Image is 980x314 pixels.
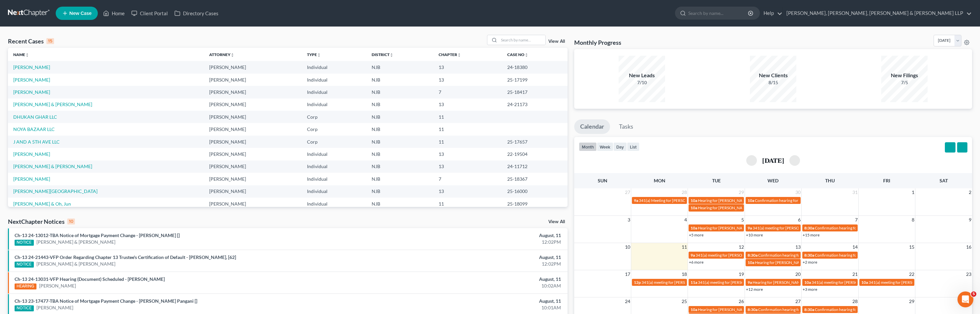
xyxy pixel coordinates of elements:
[366,111,433,123] td: NJB
[691,280,697,285] span: 11a
[302,111,366,123] td: Corp
[681,188,688,196] span: 28
[753,280,839,285] span: Hearing for [PERSON_NAME] & [PERSON_NAME]
[681,243,688,251] span: 11
[698,307,750,312] span: Hearing for [PERSON_NAME]
[691,225,697,230] span: 10a
[307,52,321,57] a: Typeunfold_more
[804,307,814,312] span: 8:30a
[433,136,502,148] td: 11
[8,218,75,225] div: NextChapter Notices
[204,173,302,185] td: [PERSON_NAME]
[13,89,50,95] a: [PERSON_NAME]
[502,148,568,160] td: 22-19504
[433,148,502,160] td: 13
[15,232,180,238] a: Ch-13 24-13012-TBA Notice of Mortgage Payment Change - [PERSON_NAME] []
[815,253,925,258] span: Confirmation hearing for [PERSON_NAME] & [PERSON_NAME]
[795,243,801,251] span: 13
[502,185,568,198] td: 25-16000
[39,283,76,289] a: [PERSON_NAME]
[597,142,613,151] button: week
[366,61,433,73] td: NJB
[302,198,366,210] td: Individual
[908,243,915,251] span: 15
[624,270,631,278] span: 17
[881,72,928,79] div: New Filings
[971,291,976,297] span: 5
[654,178,665,183] span: Mon
[815,225,890,230] span: Confirmation hearing for [PERSON_NAME]
[204,185,302,198] td: [PERSON_NAME]
[750,79,796,86] div: 8/15
[748,307,758,312] span: 8:30a
[698,280,762,285] span: 341(a) meeting for [PERSON_NAME]
[689,260,704,265] a: +6 more
[15,276,165,282] a: Ch-13 24-13031-VFP Hearing (Document) Scheduled - [PERSON_NAME]
[795,297,801,305] span: 27
[681,297,688,305] span: 25
[46,38,54,44] div: 15
[748,198,754,203] span: 10a
[433,61,502,73] td: 13
[613,119,639,134] a: Tasks
[507,52,528,57] a: Case Nounfold_more
[825,178,835,183] span: Thu
[738,188,745,196] span: 29
[753,225,852,230] span: 341(a) meeting for [PERSON_NAME] & [PERSON_NAME]
[302,160,366,173] td: Individual
[13,139,60,145] a: J AND A 5TH AVE LLC
[230,53,234,57] i: unfold_more
[204,98,302,111] td: [PERSON_NAME]
[689,232,704,237] a: +5 more
[302,173,366,185] td: Individual
[968,188,972,196] span: 2
[502,86,568,98] td: 25-18417
[36,239,115,245] a: [PERSON_NAME] & [PERSON_NAME]
[691,253,695,258] span: 9a
[634,280,641,285] span: 12p
[795,188,801,196] span: 30
[100,7,128,19] a: Home
[854,216,858,224] span: 7
[812,280,876,285] span: 341(a) meeting for [PERSON_NAME]
[302,148,366,160] td: Individual
[861,280,868,285] span: 10a
[366,185,433,198] td: NJB
[302,98,366,111] td: Individual
[502,61,568,73] td: 24-18380
[204,198,302,210] td: [PERSON_NAME]
[383,304,561,311] div: 10:01AM
[762,157,784,164] h2: [DATE]
[696,253,760,258] span: 341(a) meeting for [PERSON_NAME]
[36,304,73,311] a: [PERSON_NAME]
[433,98,502,111] td: 13
[598,178,607,183] span: Sun
[383,298,561,304] div: August, 11
[691,198,697,203] span: 10a
[433,123,502,135] td: 11
[869,280,933,285] span: 341(a) meeting for [PERSON_NAME]
[502,173,568,185] td: 25-18367
[383,239,561,245] div: 12:02PM
[13,64,50,70] a: [PERSON_NAME]
[755,260,807,265] span: Hearing for [PERSON_NAME]
[13,201,71,207] a: [PERSON_NAME] & Oh, Jun
[25,53,29,57] i: unfold_more
[372,52,394,57] a: Districtunfold_more
[502,136,568,148] td: 25-17657
[67,219,75,224] div: 10
[783,7,972,19] a: [PERSON_NAME], [PERSON_NAME], [PERSON_NAME] & [PERSON_NAME] LLP
[908,297,915,305] span: 29
[684,216,688,224] span: 4
[738,270,745,278] span: 19
[548,220,565,224] a: View All
[13,176,50,182] a: [PERSON_NAME]
[634,198,638,203] span: 9a
[803,260,817,265] a: +2 more
[383,261,561,267] div: 12:02PM
[804,225,814,230] span: 8:30a
[15,254,236,260] a: Ch-13 24-21443-VFP Order Regarding Chapter 13 Trustee's Certification of Default - [PERSON_NAME],...
[433,74,502,86] td: 13
[624,243,631,251] span: 10
[698,225,750,230] span: Hearing for [PERSON_NAME]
